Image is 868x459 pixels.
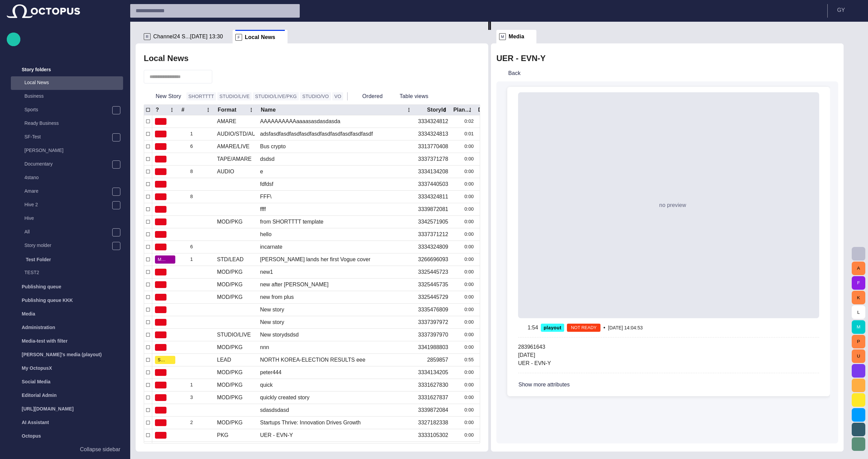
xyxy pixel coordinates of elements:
[156,107,159,113] div: ?
[852,262,865,275] button: A
[181,191,212,203] div: 8
[144,90,184,102] button: New Story
[24,147,123,154] p: [PERSON_NAME]
[454,216,474,228] div: 0:00
[181,107,184,113] div: #
[454,279,474,291] div: 0:00
[217,168,234,175] div: AUDIO
[7,280,123,293] div: Publishing queue
[454,316,474,328] div: 0:00
[418,406,448,414] div: 3339872084
[217,356,231,364] div: LEAD
[167,105,177,115] button: ? column menu
[454,266,474,278] div: 0:00
[181,253,212,266] div: 1
[496,54,546,63] h2: UER - EVN-Y
[260,206,266,213] div: ffff
[454,391,474,404] div: 0:00
[24,188,112,194] p: Amare
[418,206,448,213] div: 3339872081
[155,354,175,366] button: SCRIPT
[454,166,474,178] div: 0:00
[11,171,123,185] div: 4stano
[418,394,448,401] div: 3331627837
[418,419,448,426] div: 3327182338
[260,319,284,326] div: New story
[217,419,243,426] div: MOD/PKG
[22,310,35,317] p: Media
[11,212,123,226] div: Hive
[509,33,524,40] span: Media
[418,281,448,288] div: 3325445735
[518,343,738,351] p: 283961643
[260,419,361,426] div: Startups Thrive: Innovation Drives Growth
[418,193,448,200] div: 3334324811
[261,107,276,113] div: Name
[454,291,474,303] div: 0:00
[260,155,275,163] div: dsdsd
[852,320,865,334] button: M
[659,202,686,209] span: no preview
[499,33,506,40] p: M
[528,324,538,332] p: 1:54
[454,354,474,366] div: 0:55
[260,293,294,301] div: new from plus
[454,429,474,441] div: 0:00
[24,269,123,276] p: TEST2
[233,30,288,43] div: FLocal News
[11,226,123,239] div: All
[7,429,123,443] div: Octopus
[454,404,474,416] div: 0:00
[260,381,273,389] div: quick
[217,293,243,301] div: MOD/PKG
[496,30,536,43] div: MMedia
[24,228,112,235] p: All
[217,92,252,100] button: STUDIO/LIVE
[418,130,448,138] div: 3334324813
[260,168,263,175] div: e
[11,239,123,253] div: Story molder
[217,331,251,339] div: STUDIO/LIVE
[260,306,284,313] div: New story
[300,92,331,100] button: STUDIO/VO
[453,107,472,113] div: Plan dur
[246,105,256,115] button: Format column menu
[11,158,123,171] div: Documentary
[454,253,474,266] div: 0:00
[217,218,243,226] div: MOD/PKG
[235,34,242,41] p: F
[427,356,448,364] div: 2859857
[22,338,67,344] p: Media-test with filter
[217,369,243,376] div: MOD/PKG
[217,381,243,389] div: MOD/PKG
[22,324,55,331] p: Administration
[217,394,243,401] div: MOD/PKG
[24,201,112,208] p: Hive 2
[155,253,175,266] button: MEDIA
[518,324,819,332] div: •
[260,218,323,226] div: from SHORTTTT template
[186,92,216,100] button: SHORTTTT
[22,365,52,371] p: My OctopusX
[260,143,286,150] div: Bus crypto
[24,242,112,249] p: Story molder
[26,256,51,263] p: Test Folder
[22,283,61,290] p: Publishing queue
[466,105,475,115] button: Plan dur column menu
[181,241,212,253] div: 6
[217,118,236,125] div: AMARE
[332,92,343,100] button: VO
[22,433,41,439] p: Octopus
[454,203,474,215] div: 0:00
[478,107,497,113] div: Duration
[24,106,112,113] p: Sports
[418,143,448,150] div: 3313770408
[22,419,49,426] p: AI Assistant
[181,379,212,391] div: 1
[11,198,123,212] div: Hive 2
[181,140,212,153] div: 6
[7,4,80,18] img: Octopus News Room
[852,349,865,363] button: U
[141,30,233,43] div: RChannel24 S...[DATE] 13:30
[22,392,57,399] p: Editorial Admin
